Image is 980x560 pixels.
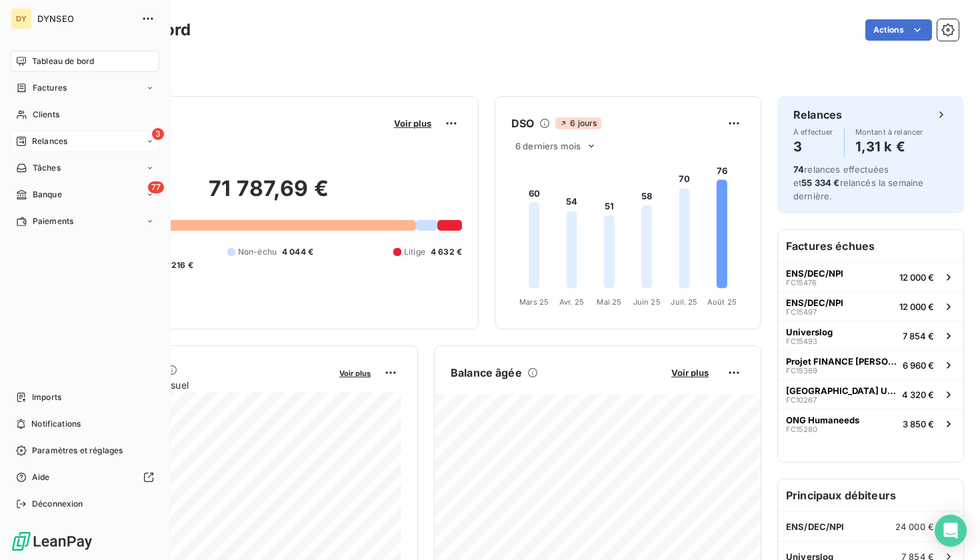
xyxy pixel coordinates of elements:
[11,104,159,125] a: Clients
[778,350,963,379] button: Projet FINANCE [PERSON_NAME]FC153896 960 €
[786,308,817,316] span: FC15497
[32,498,83,510] span: Déconnexion
[33,189,62,201] span: Banque
[899,301,934,312] span: 12 000 €
[778,321,963,350] button: UniverslogFC154937 854 €
[667,367,713,379] button: Voir plus
[707,297,737,307] tspan: Août 25
[855,128,923,136] span: Montant à relancer
[390,117,435,129] button: Voir plus
[793,164,923,201] span: relances effectuées et relancés la semaine dernière.
[339,369,371,378] span: Voir plus
[11,8,32,29] div: DY
[786,279,817,287] span: FC15476
[32,391,61,403] span: Imports
[559,297,584,307] tspan: Avr. 25
[786,337,817,345] span: FC15493
[801,177,839,188] span: 55 334 €
[671,367,709,378] span: Voir plus
[786,521,845,532] span: ENS/DEC/NPI
[786,425,817,433] span: FC15280
[903,331,934,341] span: 7 854 €
[11,387,159,408] a: Imports
[11,157,159,179] a: Tâches
[404,246,425,258] span: Litige
[11,184,159,205] a: 77Banque
[32,445,123,457] span: Paramètres et réglages
[778,479,963,511] h6: Principaux débiteurs
[903,360,934,371] span: 6 960 €
[33,162,61,174] span: Tâches
[671,297,697,307] tspan: Juil. 25
[152,128,164,140] span: 3
[793,164,804,175] span: 74
[515,141,581,151] span: 6 derniers mois
[793,107,842,123] h6: Relances
[793,128,833,136] span: À effectuer
[394,118,431,129] span: Voir plus
[282,246,313,258] span: 4 044 €
[793,136,833,157] h4: 3
[519,297,549,307] tspan: Mars 25
[778,409,963,438] button: ONG HumaneedsFC152803 850 €
[786,356,897,367] span: Projet FINANCE [PERSON_NAME]
[11,467,159,488] a: Aide
[33,109,59,121] span: Clients
[11,440,159,461] a: Paramètres et réglages
[778,291,963,321] button: ENS/DEC/NPIFC1549712 000 €
[903,419,934,429] span: 3 850 €
[11,51,159,72] a: Tableau de bord
[786,367,817,375] span: FC15389
[778,230,963,262] h6: Factures échues
[633,297,661,307] tspan: Juin 25
[899,272,934,283] span: 12 000 €
[11,211,159,232] a: Paiements
[902,389,934,400] span: 4 320 €
[31,418,81,430] span: Notifications
[786,396,817,404] span: FC10267
[335,367,375,379] button: Voir plus
[37,13,133,24] span: DYNSEO
[935,515,967,547] div: Open Intercom Messenger
[11,531,93,552] img: Logo LeanPay
[148,181,164,193] span: 77
[32,471,50,483] span: Aide
[451,365,522,381] h6: Balance âgée
[786,327,833,337] span: Universlog
[11,77,159,99] a: Factures
[238,246,277,258] span: Non-échu
[33,82,67,94] span: Factures
[75,175,462,215] h2: 71 787,69 €
[597,297,621,307] tspan: Mai 25
[511,115,534,131] h6: DSO
[33,215,73,227] span: Paiements
[555,117,601,129] span: 6 jours
[167,259,193,271] span: -216 €
[786,297,843,308] span: ENS/DEC/NPI
[32,135,67,147] span: Relances
[431,246,462,258] span: 4 632 €
[778,379,963,409] button: [GEOGRAPHIC_DATA] UPECFC102674 320 €
[778,262,963,291] button: ENS/DEC/NPIFC1547612 000 €
[895,521,934,532] span: 24 000 €
[11,131,159,152] a: 3Relances
[786,385,897,396] span: [GEOGRAPHIC_DATA] UPEC
[75,378,330,392] span: Chiffre d'affaires mensuel
[786,268,843,279] span: ENS/DEC/NPI
[786,415,859,425] span: ONG Humaneeds
[865,19,932,41] button: Actions
[855,136,923,157] h4: 1,31 k €
[32,55,94,67] span: Tableau de bord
